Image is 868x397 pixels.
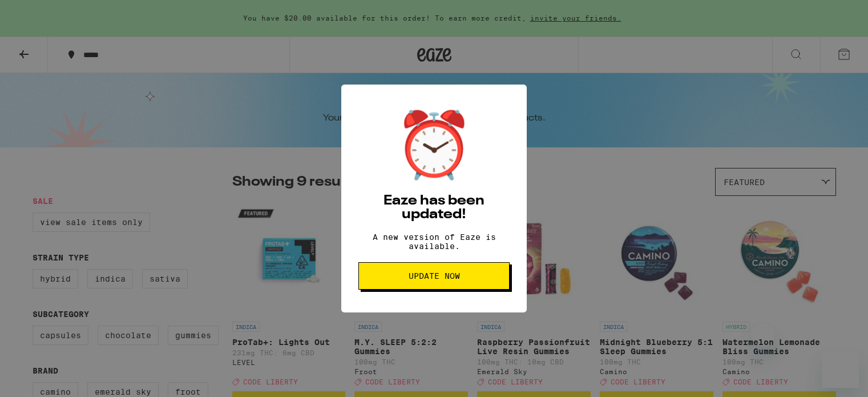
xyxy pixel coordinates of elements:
span: Update Now [409,272,460,280]
iframe: Close message [752,324,774,347]
p: A new version of Eaze is available. [358,232,510,251]
button: Update Now [358,262,510,290]
iframe: Button to launch messaging window [822,351,859,388]
h2: Eaze has been updated! [358,194,510,222]
div: ⏰ [394,107,474,183]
